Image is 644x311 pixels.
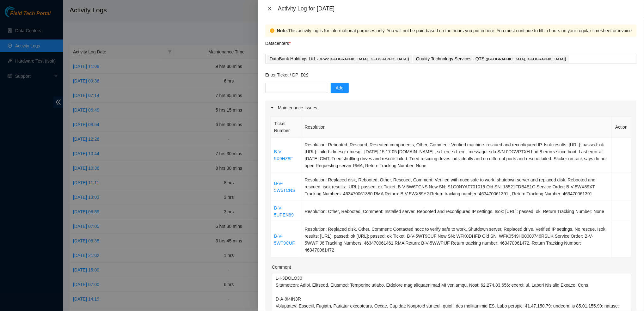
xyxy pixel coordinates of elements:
button: Add [331,83,349,93]
a: B-V-5X9HZ8F [274,149,293,161]
th: Action [612,117,631,138]
span: Add [336,84,344,91]
span: ( DFW2 [GEOGRAPHIC_DATA], [GEOGRAPHIC_DATA] [317,57,408,61]
td: Resolution: Replaced disk, Other, Comment: Contacted nocc to verify safe to work. Shutdown server... [301,222,612,257]
label: Comment [272,264,291,271]
button: Close [265,6,274,12]
p: Enter Ticket / DP ID [265,71,636,78]
td: Resolution: Replaced disk, Rebooted, Other, Rescued, Comment: Verified with nocc safe to work. sh... [301,173,612,201]
span: exclamation-circle [270,28,274,33]
td: Resolution: Other, Rebooted, Comment: Installed server. Rebooted and reconfigured IP settings. Is... [301,201,612,222]
span: caret-right [270,106,274,110]
div: Activity Log for [DATE] [278,5,636,12]
span: close [267,6,272,11]
a: B-V-5UPEN89 [274,205,294,217]
td: Resolution: Rebooted, Rescued, Reseated components, Other, Comment: Verified machine. rescued and... [301,138,612,173]
a: B-V-5WT9CUF [274,234,295,246]
p: DataBank Holdings Ltd. ) [270,55,409,63]
th: Ticket Number [271,117,301,138]
div: Maintenance Issues [265,101,636,115]
span: question-circle [304,73,308,77]
th: Resolution [301,117,612,138]
strong: Note: [277,27,288,34]
a: B-V-5W6TCNS [274,181,295,193]
span: ( [GEOGRAPHIC_DATA], [GEOGRAPHIC_DATA] [486,57,565,61]
p: Quality Technology Services - QTS ) [416,55,566,63]
p: Datacenters [265,37,291,47]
